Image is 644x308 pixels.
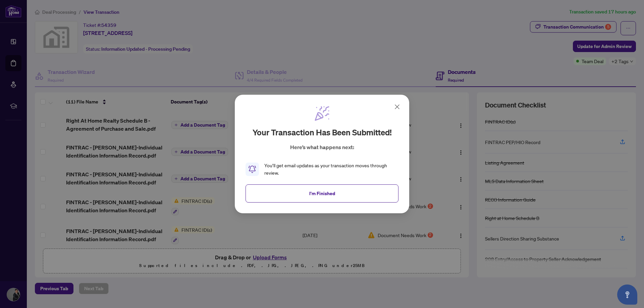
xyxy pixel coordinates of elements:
[290,143,354,151] p: Here’s what happens next:
[253,127,392,138] h2: Your transaction has been submitted!
[309,188,335,199] span: I'm Finished
[264,162,398,177] div: You’ll get email updates as your transaction moves through review.
[617,284,637,305] button: Open asap
[246,184,398,203] button: I'm Finished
